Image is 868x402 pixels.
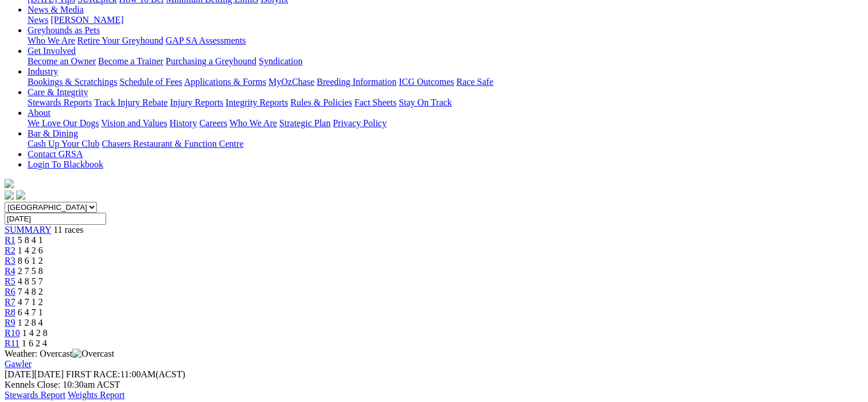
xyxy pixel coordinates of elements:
[28,87,88,97] a: Care & Integrity
[5,338,20,348] a: R11
[225,97,288,107] a: Integrity Reports
[5,225,51,235] a: SUMMARY
[28,149,83,159] a: Contact GRSA
[94,97,168,107] a: Track Injury Rebate
[22,338,47,348] span: 1 6 2 4
[355,97,396,107] a: Fact Sheets
[5,380,863,390] div: Kennels Close: 10:30am ACST
[28,36,75,45] a: Who We Are
[28,139,99,149] a: Cash Up Your Club
[28,118,863,128] div: About
[333,118,387,128] a: Privacy Policy
[18,276,43,286] span: 4 8 5 7
[28,15,863,25] div: News & Media
[28,67,58,76] a: Industry
[5,328,20,338] a: R10
[279,118,330,128] a: Strategic Plan
[28,77,863,87] div: Industry
[5,276,15,286] a: R5
[184,77,266,87] a: Applications & Forms
[199,118,227,128] a: Careers
[28,97,863,108] div: Care & Integrity
[98,56,164,66] a: Become a Trainer
[53,225,83,235] span: 11 races
[28,56,96,66] a: Become an Owner
[66,369,185,379] span: 11:00AM(ACST)
[5,318,15,327] a: R9
[399,77,454,87] a: ICG Outcomes
[229,118,277,128] a: Who We Are
[28,128,78,138] a: Bar & Dining
[77,36,164,45] a: Retire Your Greyhound
[18,318,43,327] span: 1 2 8 4
[28,56,863,67] div: Get Involved
[5,190,14,200] img: facebook.svg
[5,307,15,317] a: R8
[259,56,302,66] a: Syndication
[18,287,43,296] span: 7 4 8 2
[28,77,117,87] a: Bookings & Scratchings
[28,46,76,56] a: Get Involved
[18,307,43,317] span: 6 4 7 1
[5,235,15,245] a: R1
[66,369,120,379] span: FIRST RACE:
[68,390,125,400] a: Weights Report
[170,97,223,107] a: Injury Reports
[5,287,15,296] a: R6
[119,77,182,87] a: Schedule of Fees
[456,77,493,87] a: Race Safe
[268,77,314,87] a: MyOzChase
[5,390,65,400] a: Stewards Report
[28,36,863,46] div: Greyhounds as Pets
[5,349,114,358] span: Weather: Overcast
[5,256,15,266] a: R3
[28,5,84,14] a: News & Media
[166,36,246,45] a: GAP SA Assessments
[28,139,863,149] div: Bar & Dining
[5,297,15,307] a: R7
[169,118,197,128] a: History
[18,245,43,255] span: 1 4 2 6
[28,159,103,169] a: Login To Blackbook
[5,266,15,276] a: R4
[5,369,34,379] span: [DATE]
[102,139,243,149] a: Chasers Restaurant & Function Centre
[16,190,25,200] img: twitter.svg
[28,97,92,107] a: Stewards Reports
[18,266,43,276] span: 2 7 5 8
[399,97,451,107] a: Stay On Track
[18,256,43,266] span: 8 6 1 2
[18,297,43,307] span: 4 7 1 2
[28,15,48,25] a: News
[5,213,106,225] input: Select date
[5,179,14,188] img: logo-grsa-white.png
[72,349,114,359] img: Overcast
[22,328,48,338] span: 1 4 2 8
[5,369,64,379] span: [DATE]
[18,235,43,245] span: 5 8 4 1
[5,359,32,369] a: Gawler
[28,25,100,35] a: Greyhounds as Pets
[28,108,50,118] a: About
[317,77,396,87] a: Breeding Information
[101,118,167,128] a: Vision and Values
[290,97,352,107] a: Rules & Policies
[50,15,123,25] a: [PERSON_NAME]
[166,56,256,66] a: Purchasing a Greyhound
[5,245,15,255] a: R2
[28,118,99,128] a: We Love Our Dogs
